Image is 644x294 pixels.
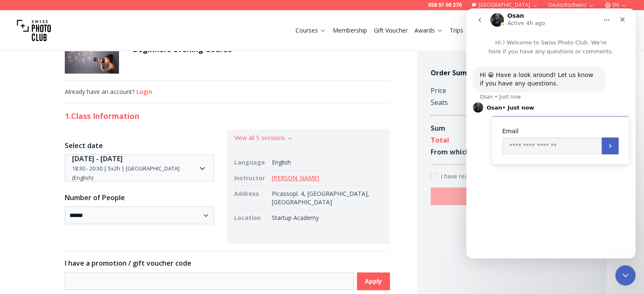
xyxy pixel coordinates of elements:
[17,14,51,47] img: Swiss photo club
[446,25,467,36] button: Trips
[65,258,390,268] h3: I have a promotion / gift voucher code
[65,110,390,122] h2: 1. Class Information
[466,8,636,258] iframe: Intercom live chat
[431,134,449,146] div: Total
[268,155,383,170] td: English
[65,154,214,181] button: Date
[357,272,390,290] button: Apply
[136,88,152,96] button: Login
[431,173,437,179] input: Accept terms
[234,186,268,210] td: Address
[65,88,390,96] div: Already have an account?
[431,187,593,205] button: PLACE ORDER
[370,25,411,36] button: Gift Voucher
[268,210,383,226] td: Startup Academy
[234,170,268,186] td: Instructor
[329,25,370,36] button: Membership
[268,186,383,210] td: Picassopl. 4, [GEOGRAPHIC_DATA], [GEOGRAPHIC_DATA]
[374,26,408,35] a: Gift Voucher
[431,68,593,78] h4: Order Summary
[431,96,448,108] div: Seats
[415,26,443,35] a: Awards
[234,134,293,142] button: View all 5 sessions
[441,172,505,180] span: I have read and accept
[431,122,445,134] div: Sum
[615,265,636,286] iframe: Intercom live chat
[234,210,268,226] td: Location
[431,85,446,96] div: Price
[431,146,497,158] div: From which VAT 0 %
[296,26,326,35] a: Courses
[234,155,268,170] td: Language
[65,192,214,203] h3: Number of People
[65,140,214,151] h3: Select date
[450,26,463,35] a: Trips
[333,26,367,35] a: Membership
[65,43,119,74] img: Beginners Evening Course
[292,25,329,36] button: Courses
[365,277,382,286] b: Apply
[428,2,462,8] a: 058 51 00 270
[411,25,446,36] button: Awards
[272,174,319,182] a: [PERSON_NAME]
